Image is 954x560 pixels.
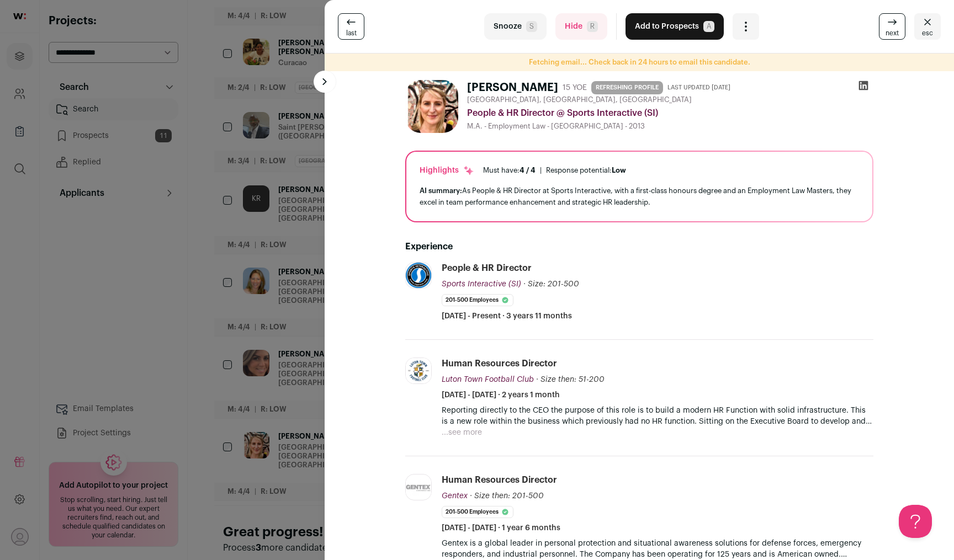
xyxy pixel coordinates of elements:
img: eba7fa14b6587731b75a8cfa44b83b8e50ea51d145f78053b5f02814519d4c32 [406,358,431,383]
a: last [338,13,364,40]
a: next [879,13,905,40]
button: HideR [555,13,607,40]
div: Human Resources Director [442,474,557,486]
span: · Size then: 201-500 [470,492,544,500]
button: Open dropdown [733,13,759,40]
p: Reporting directly to the CEO the purpose of this role is to build a modern HR Function with soli... [442,405,873,427]
p: Fetching email... Check back in 24 hours to email this candidate. [325,58,954,67]
li: 201-500 employees [442,294,513,306]
div: As People & HR Director at Sports Interactive, with a first-class honours degree and an Employmen... [420,185,859,208]
span: Sports Interactive (SI) [442,280,521,288]
div: People & HR Director [442,262,532,274]
div: Must have: [483,166,536,175]
span: REFRESHING PROFILE [591,81,663,94]
span: A [703,21,714,32]
div: 15 YOE [563,82,587,93]
img: 274f98c47d5da768c82d0aa390e769df48d99701c11e6135d5efb9c4abe06974 [405,80,458,133]
div: Human Resources Director [442,358,557,370]
span: Last updated [DATE] [667,83,730,92]
span: Gentex [442,492,468,500]
span: [DATE] - Present · 3 years 11 months [442,311,572,322]
p: Gentex is a global leader in personal protection and situational awareness solutions for defense ... [442,538,873,560]
div: M.A. - Employment Law - [GEOGRAPHIC_DATA] - 2013 [467,122,873,131]
li: 201-500 employees [442,506,513,518]
span: [DATE] - [DATE] · 2 years 1 month [442,390,560,401]
button: ...see more [442,427,482,438]
span: 4 / 4 [520,167,536,174]
img: 1ad3641b51b4b0ee0b95a7a1dd2275d4bd5dcb91401c7a80bfea874a131f6989.jpg [406,479,431,496]
span: S [526,21,537,32]
span: AI summary: [420,187,462,194]
span: R [587,21,598,32]
h2: Experience [405,240,873,253]
button: Add to ProspectsA [626,13,724,40]
span: [DATE] - [DATE] · 1 year 6 months [442,522,560,534]
span: Luton Town Football Club [442,376,534,383]
button: SnoozeS [484,13,547,40]
h1: [PERSON_NAME] [467,80,558,95]
span: · Size then: 51-200 [536,376,605,383]
span: [GEOGRAPHIC_DATA], [GEOGRAPHIC_DATA], [GEOGRAPHIC_DATA] [467,95,692,104]
div: Response potential: [546,166,626,175]
span: next [886,29,899,38]
span: Low [612,167,626,174]
span: last [346,29,357,38]
div: People & HR Director @ Sports Interactive (SI) [467,106,873,120]
span: esc [922,29,933,38]
iframe: Help Scout Beacon - Open [899,505,932,538]
div: Highlights [420,165,474,176]
img: 5e8042d6752766d3631f6609d61e93ad1ef8e8dbbd69fd1389a1398bc7f1eb7d.png [406,263,431,288]
button: Close [914,13,941,40]
ul: | [483,166,626,175]
span: · Size: 201-500 [523,280,579,288]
